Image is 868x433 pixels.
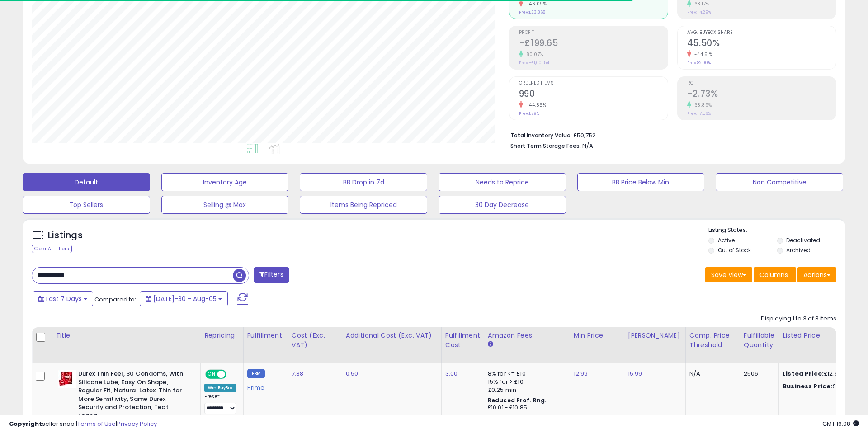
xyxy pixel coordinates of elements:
span: ON [206,371,217,378]
h2: 45.50% [687,38,836,50]
a: Terms of Use [77,419,116,428]
small: Prev: 1,795 [519,111,539,116]
small: Prev: -4.29% [687,9,711,15]
b: Total Inventory Value: [510,132,572,139]
div: Clear All Filters [32,245,72,253]
button: Top Sellers [23,196,150,214]
a: 7.38 [292,369,304,378]
small: Prev: 82.00% [687,60,711,66]
div: Min Price [574,331,620,340]
button: Actions [797,267,836,282]
div: Win BuyBox [204,384,236,392]
b: Listed Price: [783,369,824,378]
button: Default [23,173,150,191]
h5: Listings [48,229,83,242]
small: FBM [247,369,265,378]
label: Archived [786,246,811,254]
button: Inventory Age [161,173,289,191]
small: Prev: -7.56% [687,111,711,116]
div: Fulfillment [247,331,284,340]
button: [DATE]-30 - Aug-05 [140,291,228,306]
div: Additional Cost (Exc. VAT) [346,331,438,340]
div: seller snap | | [9,420,157,428]
button: Needs to Reprice [439,173,566,191]
span: Ordered Items [519,81,668,86]
b: Short Term Storage Fees: [510,142,581,150]
span: Last 7 Days [46,294,82,303]
div: 2506 [744,370,772,378]
button: Items Being Repriced [300,196,427,214]
b: Business Price: [783,382,832,391]
button: Filters [254,267,289,283]
div: Fulfillment Cost [445,331,480,350]
small: 63.89% [691,102,712,108]
small: -44.85% [523,102,547,108]
a: 15.99 [628,369,642,378]
button: Columns [754,267,796,282]
div: Title [56,331,197,340]
h2: -£199.65 [519,38,668,50]
div: Preset: [204,394,236,414]
div: Comp. Price Threshold [689,331,736,350]
div: £12.99 [783,370,858,378]
a: 12.99 [574,369,588,378]
button: Non Competitive [716,173,843,191]
button: Last 7 Days [33,291,93,306]
div: 15% for > £10 [488,378,563,386]
a: Privacy Policy [117,419,157,428]
span: Profit [519,30,668,35]
label: Deactivated [786,236,820,244]
div: Displaying 1 to 3 of 3 items [761,315,836,323]
div: N/A [689,370,733,378]
button: BB Drop in 7d [300,173,427,191]
strong: Copyright [9,419,42,428]
small: 80.07% [523,51,543,58]
label: Active [718,236,735,244]
span: [DATE]-30 - Aug-05 [153,294,217,303]
span: OFF [225,371,240,378]
div: £12.99 [783,382,858,391]
div: Cost (Exc. VAT) [292,331,338,350]
small: Amazon Fees. [488,340,493,348]
span: ROI [687,81,836,86]
div: £10.01 - £10.85 [488,404,563,412]
div: Listed Price [783,331,861,340]
span: Compared to: [94,295,136,304]
li: £50,752 [510,129,830,140]
p: Listing States: [708,226,845,235]
span: 2025-08-14 16:08 GMT [822,419,859,428]
b: Reduced Prof. Rng. [488,396,547,404]
a: 3.00 [445,369,458,378]
small: -44.51% [691,51,713,58]
small: -46.09% [523,0,547,7]
button: Save View [705,267,752,282]
button: Selling @ Max [161,196,289,214]
small: Prev: -£1,001.54 [519,60,549,66]
span: Avg. Buybox Share [687,30,836,35]
div: £0.25 min [488,386,563,394]
img: 41HA1twmxkL._SL40_.jpg [58,370,76,388]
div: Repricing [204,331,240,340]
small: 63.17% [691,0,709,7]
label: Out of Stock [718,246,751,254]
span: Columns [759,270,788,279]
a: 0.50 [346,369,359,378]
button: BB Price Below Min [577,173,705,191]
div: [PERSON_NAME] [628,331,682,340]
div: Prime [247,381,281,391]
div: Fulfillable Quantity [744,331,775,350]
h2: -2.73% [687,89,836,101]
button: 30 Day Decrease [439,196,566,214]
div: Amazon Fees [488,331,566,340]
div: 8% for <= £10 [488,370,563,378]
h2: 990 [519,89,668,101]
b: Durex Thin Feel, 30 Condoms, With Silicone Lube, Easy On Shape, Regular Fit, Natural Latex, Thin ... [78,370,188,422]
small: Prev: £23,368 [519,9,545,15]
span: N/A [582,141,593,150]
